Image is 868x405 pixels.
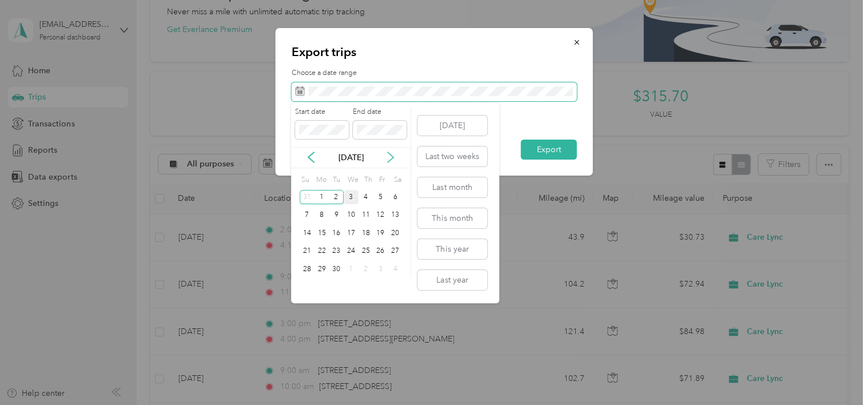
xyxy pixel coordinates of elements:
div: 3 [373,262,388,276]
button: Last year [417,270,487,290]
div: 6 [388,190,403,204]
div: 1 [314,190,329,204]
div: 31 [300,190,314,204]
button: This month [417,208,487,228]
div: 27 [388,244,403,259]
div: We [345,172,359,188]
div: 21 [300,244,314,259]
div: 3 [344,190,359,204]
div: 7 [300,208,314,223]
div: 24 [344,244,359,259]
div: 12 [373,208,388,223]
button: This year [417,239,487,259]
div: 23 [329,244,344,259]
div: 15 [314,226,329,240]
label: Start date [295,107,349,117]
button: Export [521,140,577,160]
div: 4 [388,262,403,276]
button: [DATE] [417,116,487,136]
div: 30 [329,262,344,276]
div: 25 [359,244,373,259]
div: 28 [300,262,314,276]
div: 20 [388,226,403,240]
div: 29 [314,262,329,276]
div: 14 [300,226,314,240]
div: 26 [373,244,388,259]
label: Choose a date range [292,68,577,78]
button: Last month [417,177,487,197]
div: 10 [344,208,359,223]
div: 9 [329,208,344,223]
div: Su [300,172,310,188]
div: 2 [359,262,373,276]
div: 11 [359,208,373,223]
div: 22 [314,244,329,259]
div: 19 [373,226,388,240]
div: 5 [373,190,388,204]
iframe: Everlance-gr Chat Button Frame [804,341,868,405]
button: Last two weeks [417,146,487,166]
div: 2 [329,190,344,204]
p: Export trips [292,44,577,60]
div: 13 [388,208,403,223]
div: Mo [314,172,327,188]
div: 8 [314,208,329,223]
div: Fr [377,172,388,188]
div: 17 [344,226,359,240]
div: 4 [359,190,373,204]
div: 16 [329,226,344,240]
div: 18 [359,226,373,240]
div: Sa [392,172,403,188]
div: Tu [331,172,341,188]
div: 1 [344,262,359,276]
div: Th [362,172,373,188]
p: [DATE] [327,152,375,164]
label: End date [353,107,407,117]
